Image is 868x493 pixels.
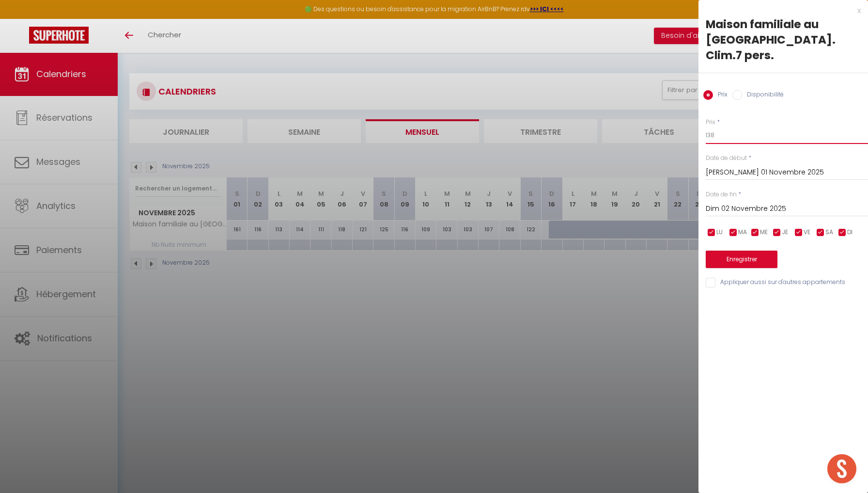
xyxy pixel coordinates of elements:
[804,228,810,237] span: VE
[706,190,737,199] label: Date de fin
[847,228,852,237] span: DI
[827,454,856,483] div: Ouvrir le chat
[742,90,784,101] label: Disponibilité
[706,251,777,268] button: Enregistrer
[760,228,768,237] span: ME
[706,154,747,163] label: Date de début
[716,228,723,237] span: LU
[706,118,715,127] label: Prix
[713,90,728,101] label: Prix
[825,228,833,237] span: SA
[738,228,747,237] span: MA
[706,16,861,63] div: Maison familiale au [GEOGRAPHIC_DATA]. Clim.7 pers.
[782,228,788,237] span: JE
[698,5,861,16] div: x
